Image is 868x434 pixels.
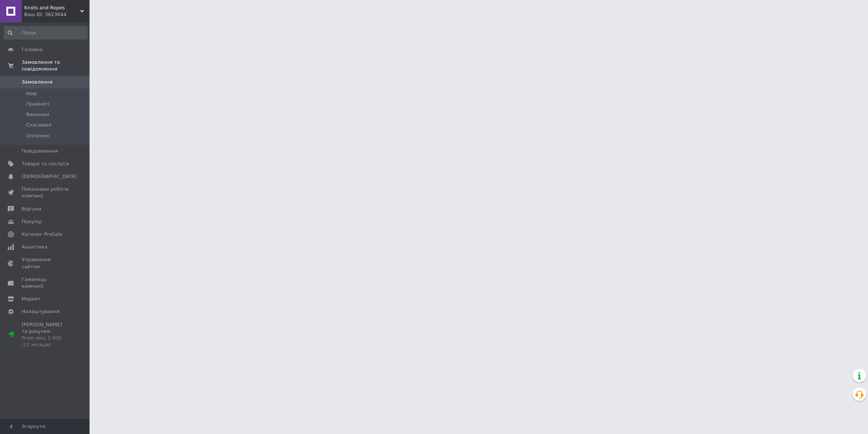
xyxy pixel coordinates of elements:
[26,122,51,128] span: Скасовані
[22,335,69,348] div: Prom мікс 1 000 (13 місяців)
[22,321,69,349] span: [PERSON_NAME] та рахунки
[24,11,90,18] div: Ваш ID: 3623644
[22,231,62,238] span: Каталог ProSale
[22,46,43,53] span: Головна
[4,26,88,40] input: Пошук
[22,308,60,315] span: Налаштування
[22,296,41,302] span: Маркет
[22,206,41,212] span: Відгуки
[22,148,58,154] span: Повідомлення
[22,59,90,72] span: Замовлення та повідомлення
[22,79,53,85] span: Замовлення
[22,276,69,290] span: Гаманець компанії
[24,4,80,11] span: Knots and Ropes
[22,244,47,250] span: Аналітика
[22,256,69,270] span: Управління сайтом
[26,111,49,118] span: Виконані
[22,160,69,167] span: Товари та послуги
[26,132,50,139] span: Оплачені
[22,186,69,199] span: Показники роботи компанії
[22,218,42,225] span: Покупці
[26,101,49,107] span: Прийняті
[26,90,37,97] span: Нові
[22,173,77,180] span: [DEMOGRAPHIC_DATA]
